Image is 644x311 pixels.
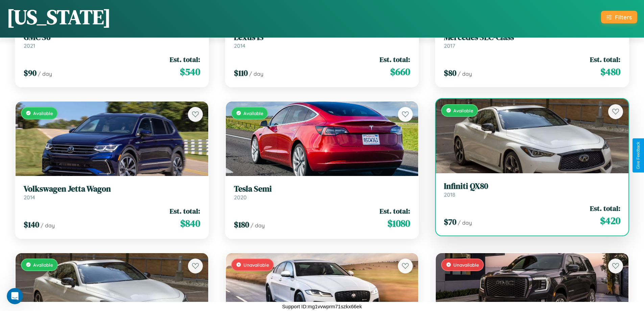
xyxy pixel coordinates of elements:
[234,32,410,49] a: Lexus IS2014
[180,65,200,79] span: $ 540
[234,42,245,49] span: 2014
[41,222,55,229] span: / day
[444,216,456,227] span: $ 70
[444,32,620,49] a: Mercedes SLC-Class2017
[24,184,200,201] a: Volkswagen Jetta Wagon2014
[243,110,263,116] span: Available
[24,194,35,201] span: 2014
[590,203,620,213] span: Est. total:
[251,222,265,229] span: / day
[444,42,455,49] span: 2017
[24,184,200,194] h3: Volkswagen Jetta Wagon
[615,14,632,21] div: Filters
[7,3,111,31] h1: [US_STATE]
[33,262,53,268] span: Available
[170,206,200,216] span: Est. total:
[458,70,472,77] span: / day
[590,54,620,64] span: Est. total:
[38,70,52,77] span: / day
[444,32,620,42] h3: Mercedes SLC-Class
[636,142,641,169] div: Give Feedback
[249,70,263,77] span: / day
[444,181,620,191] h3: Infiniti QX80
[33,110,53,116] span: Available
[282,302,362,311] p: Support ID: mg1vvwprm71szkx66ek
[7,288,23,304] iframe: Intercom live chat
[458,219,472,226] span: / day
[24,42,35,49] span: 2021
[24,219,39,230] span: $ 140
[444,191,455,198] span: 2018
[600,65,620,79] span: $ 480
[387,217,410,230] span: $ 1080
[234,194,247,201] span: 2020
[234,219,249,230] span: $ 180
[243,262,269,268] span: Unavailable
[234,67,248,79] span: $ 110
[24,32,200,42] h3: GMC S6
[601,11,637,23] button: Filters
[24,67,37,79] span: $ 90
[380,54,410,64] span: Est. total:
[444,181,620,198] a: Infiniti QX802018
[390,65,410,79] span: $ 660
[453,108,473,113] span: Available
[180,217,200,230] span: $ 840
[453,262,479,268] span: Unavailable
[234,184,410,194] h3: Tesla Semi
[600,214,620,227] span: $ 420
[170,54,200,64] span: Est. total:
[444,67,456,79] span: $ 80
[234,32,410,42] h3: Lexus IS
[234,184,410,201] a: Tesla Semi2020
[24,32,200,49] a: GMC S62021
[380,206,410,216] span: Est. total:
